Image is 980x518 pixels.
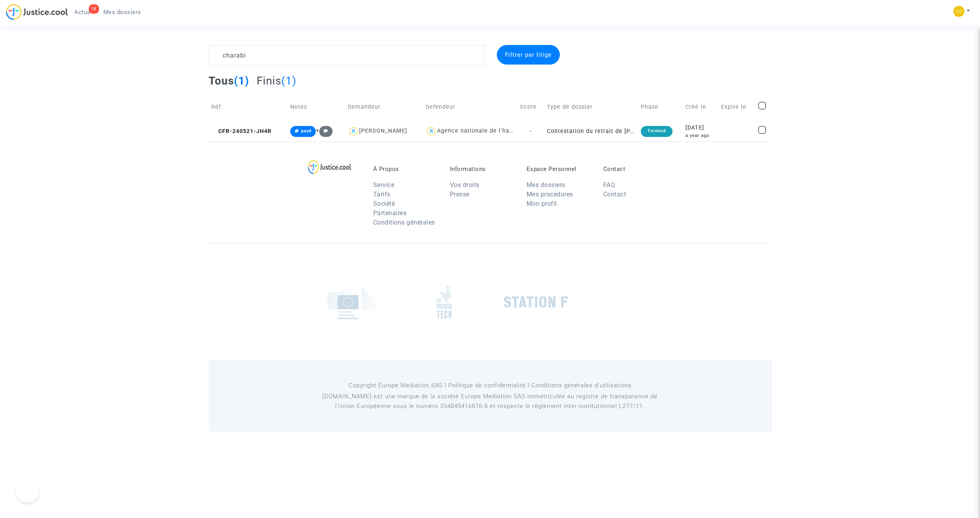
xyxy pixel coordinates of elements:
[74,9,91,16] span: Actus
[373,191,390,198] a: Tarifs
[359,128,407,134] div: [PERSON_NAME]
[504,296,568,308] img: stationf.png
[426,126,437,137] img: icon-user.svg
[437,286,451,319] img: french_tech.png
[423,93,517,121] td: Defendeur
[234,74,249,87] span: (1)
[257,74,281,87] span: Finis
[685,132,716,139] div: a year ago
[97,6,147,18] a: Mes dossiers
[638,93,683,121] td: Phase
[718,93,755,121] td: Expire le
[530,128,532,135] span: -
[281,74,297,87] span: (1)
[288,93,345,121] td: Notes
[209,93,288,121] td: Réf.
[527,200,557,207] a: Mon profil
[211,128,272,135] span: CFR-240521-JH4R
[505,51,552,58] span: Filtrer par litige
[373,165,438,173] p: À Propos
[348,126,359,137] img: icon-user.svg
[68,6,97,18] a: 1KActus
[544,93,638,121] td: Type de dossier
[373,219,435,226] a: Conditions générales
[450,181,480,189] a: Vos droits
[345,93,423,121] td: Demandeur
[327,285,376,319] img: europe_commision.png
[301,128,312,133] span: payé
[316,127,333,134] span: +
[89,4,99,14] div: 1K
[103,9,141,16] span: Mes dossiers
[209,74,234,87] span: Tous
[641,126,672,137] div: Terminé
[685,124,716,132] div: [DATE]
[544,121,638,142] td: Contestation du retrait de [PERSON_NAME] par l'ANAH (mandataire)
[953,6,964,17] img: 5a13cfc393247f09c958b2f13390bacc
[373,200,395,207] a: Société
[527,181,565,189] a: Mes dossiers
[527,191,573,198] a: Mes procédures
[517,93,544,121] td: Score
[527,165,592,173] p: Espace Personnel
[437,128,523,134] div: Agence nationale de l'habitat
[308,160,351,174] img: logo-lg.svg
[373,209,407,217] a: Partenaires
[312,381,668,390] p: Copyright Europe Mediation SAS l Politique de confidentialité l Conditions générales d’utilisa...
[603,181,615,189] a: FAQ
[450,165,515,173] p: Informations
[683,93,718,121] td: Créé le
[16,479,39,502] iframe: Help Scout Beacon - Open
[603,165,668,173] p: Contact
[603,191,626,198] a: Contact
[450,191,469,198] a: Presse
[6,4,68,20] img: jc-logo.svg
[373,181,395,189] a: Service
[312,392,668,411] p: [DOMAIN_NAME] est une marque de la société Europe Mediation SAS immatriculée au registre de tr...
